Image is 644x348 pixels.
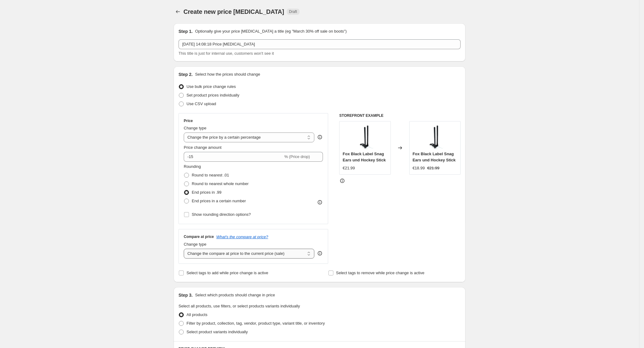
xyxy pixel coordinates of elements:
[179,304,300,308] span: Select all products, use filters, or select products variants individually
[343,152,386,162] span: Fox Black Label Snag Ears und Hockey Stick
[422,125,447,149] img: foxcbb011_17805f90-623b-49ad-8a99-797454b887c4_80x.jpg
[187,312,207,317] span: All products
[187,330,248,334] span: Select product variants individually
[187,101,216,106] span: Use CSV upload
[192,199,246,203] span: End prices in a certain number
[343,165,355,171] div: €21.99
[192,190,222,195] span: End prices in .99
[179,51,274,56] span: This title is just for internal use, customers won't see it
[184,234,214,239] h3: Compare at price
[427,165,439,171] strike: €21.99
[289,9,297,14] span: Draft
[179,28,193,34] h2: Step 1.
[187,93,239,97] span: Set product prices individually
[174,7,182,16] button: Price change jobs
[353,125,377,149] img: foxcbb011_17805f90-623b-49ad-8a99-797454b887c4_80x.jpg
[187,271,268,275] span: Select tags to add while price change is active
[184,242,206,247] span: Change type
[413,152,456,162] span: Fox Black Label Snag Ears und Hockey Stick
[183,8,284,15] span: Create new price [MEDICAL_DATA]
[339,113,461,118] h6: STOREFRONT EXAMPLE
[187,321,325,326] span: Filter by product, collection, tag, vendor, product type, variant title, or inventory
[317,134,323,140] div: help
[317,250,323,256] div: help
[192,173,229,177] span: Round to nearest .01
[195,28,347,34] p: Optionally give your price [MEDICAL_DATA] a title (eg "March 30% off sale on boots")
[192,181,249,186] span: Round to nearest whole number
[187,84,236,89] span: Use bulk price change rules
[184,152,283,162] input: -15
[336,271,425,275] span: Select tags to remove while price change is active
[184,118,193,123] h3: Price
[195,292,275,298] p: Select which products should change in price
[184,126,206,130] span: Change type
[184,164,201,169] span: Rounding
[179,292,193,298] h2: Step 3.
[179,71,193,77] h2: Step 2.
[413,165,425,171] div: €18.99
[184,145,222,150] span: Price change amount
[192,212,251,217] span: Show rounding direction options?
[179,39,461,49] input: 30% off holiday sale
[195,71,260,77] p: Select how the prices should change
[284,154,310,159] span: % (Price drop)
[216,235,268,239] button: What's the compare at price?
